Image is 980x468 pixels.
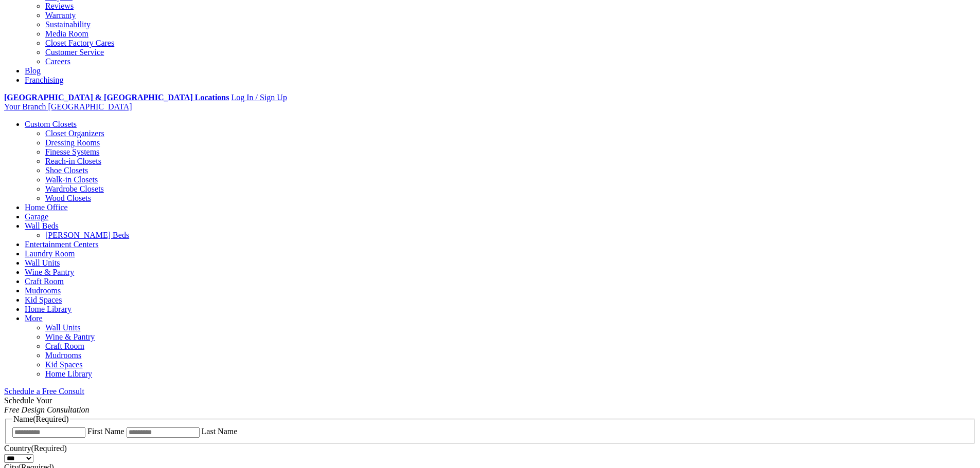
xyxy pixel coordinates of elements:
[45,342,84,350] a: Craft Room
[25,314,43,323] a: More menu text will display only on big screen
[12,415,70,424] legend: Name
[25,286,61,295] a: Mudrooms
[45,166,88,175] a: Shoe Closets
[4,102,132,111] a: Your Branch [GEOGRAPHIC_DATA]
[45,29,88,38] a: Media Room
[25,76,64,84] a: Franchising
[25,240,99,249] a: Entertainment Centers
[45,360,82,369] a: Kid Spaces
[202,427,238,436] label: Last Name
[45,323,80,332] a: Wall Units
[25,295,62,304] a: Kid Spaces
[4,396,90,414] span: Schedule Your
[45,194,91,202] a: Wood Closets
[25,212,48,221] a: Garage
[45,369,92,378] a: Home Library
[45,2,74,10] a: Reviews
[25,258,60,267] a: Wall Units
[45,11,76,20] a: Warranty
[231,93,287,102] a: Log In / Sign Up
[4,102,46,111] span: Your Branch
[25,203,68,212] a: Home Office
[45,157,101,165] a: Reach-in Closets
[45,175,98,184] a: Walk-in Closets
[25,120,77,128] a: Custom Closets
[45,184,104,193] a: Wardrobe Closets
[33,415,68,423] span: (Required)
[45,147,99,156] a: Finesse Systems
[45,129,104,138] a: Closet Organizers
[45,48,104,57] a: Customer Service
[25,221,59,230] a: Wall Beds
[45,351,81,360] a: Mudrooms
[25,249,75,258] a: Laundry Room
[31,444,66,453] span: (Required)
[48,102,132,111] span: [GEOGRAPHIC_DATA]
[45,138,100,147] a: Dressing Rooms
[45,39,114,47] a: Closet Factory Cares
[25,66,41,75] a: Blog
[45,332,95,341] a: Wine & Pantry
[45,231,129,239] a: [PERSON_NAME] Beds
[45,57,70,66] a: Careers
[4,93,229,102] a: [GEOGRAPHIC_DATA] & [GEOGRAPHIC_DATA] Locations
[25,277,64,286] a: Craft Room
[4,405,90,414] em: Free Design Consultation
[4,444,67,453] label: Country
[25,268,74,276] a: Wine & Pantry
[87,427,124,436] label: First Name
[4,387,84,396] a: Schedule a Free Consult (opens a dropdown menu)
[25,305,72,313] a: Home Library
[45,20,91,29] a: Sustainability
